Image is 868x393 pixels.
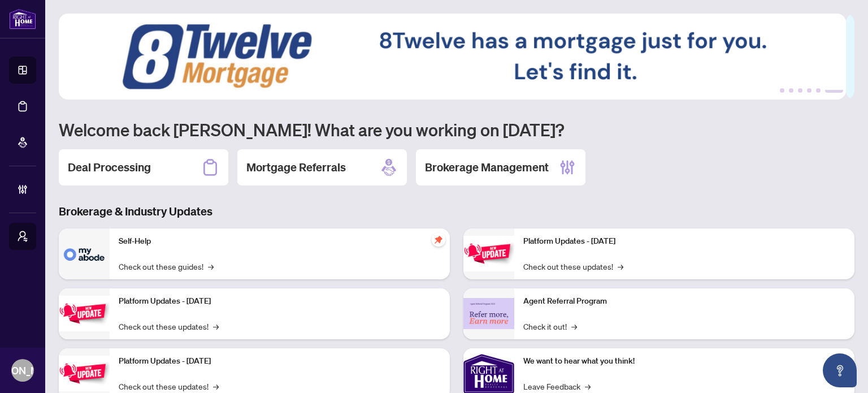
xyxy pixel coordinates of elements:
[68,159,151,175] h2: Deal Processing
[798,88,802,93] button: 3
[825,88,843,93] button: 6
[523,260,623,273] a: Check out these updates!→
[213,380,219,392] span: →
[119,295,441,308] p: Platform Updates - [DATE]
[59,228,110,279] img: Self-Help
[523,355,845,368] p: We want to hear what you think!
[208,260,214,273] span: →
[59,119,854,140] h1: Welcome back [PERSON_NAME]! What are you working on [DATE]?
[463,236,514,271] img: Platform Updates - June 23, 2025
[59,204,854,219] h3: Brokerage & Industry Updates
[9,8,36,29] img: logo
[59,14,846,100] img: Slide 5
[119,320,219,332] a: Check out these updates!→
[523,380,591,392] a: Leave Feedback→
[119,380,219,392] a: Check out these updates!→
[618,260,623,273] span: →
[463,298,514,329] img: Agent Referral Program
[59,356,110,391] img: Platform Updates - July 21, 2025
[425,159,549,175] h2: Brokerage Management
[816,88,821,93] button: 5
[823,353,857,387] button: Open asap
[523,295,845,308] p: Agent Referral Program
[119,235,441,248] p: Self-Help
[523,320,577,332] a: Check it out!→
[213,320,219,332] span: →
[780,88,784,93] button: 1
[119,355,441,368] p: Platform Updates - [DATE]
[585,380,591,392] span: →
[523,235,845,248] p: Platform Updates - [DATE]
[571,320,577,332] span: →
[17,231,28,242] span: user-switch
[432,233,445,247] span: pushpin
[807,88,811,93] button: 4
[59,296,110,331] img: Platform Updates - September 16, 2025
[789,88,793,93] button: 2
[119,260,214,273] a: Check out these guides!→
[246,159,346,175] h2: Mortgage Referrals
